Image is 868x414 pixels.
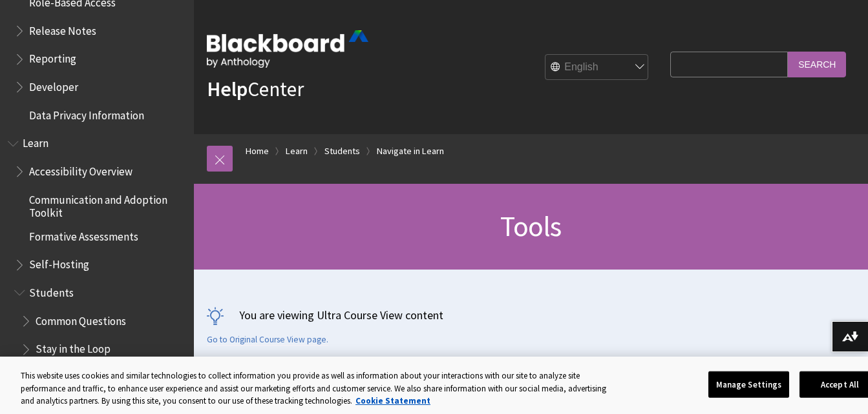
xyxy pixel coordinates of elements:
a: Learn [286,143,308,159]
span: Students [29,282,74,299]
span: Release Notes [29,20,96,37]
a: Go to Original Course View page. [207,334,328,346]
span: Data Privacy Information [29,104,144,122]
input: Search [788,52,846,77]
span: Accessibility Overview [29,161,132,178]
img: Blackboard by Anthology [207,30,368,68]
span: Developer [29,76,78,94]
span: Stay in the Loop [36,339,111,356]
select: Site Language Selector [545,55,649,81]
strong: Help [207,76,248,102]
span: Reporting [29,48,76,66]
div: This website uses cookies and similar technologies to collect information you provide as well as ... [21,370,608,408]
span: Learn [23,133,48,150]
button: Manage Settings [708,371,789,398]
a: Home [246,143,269,159]
a: HelpCenter [207,76,304,102]
p: You are viewing Ultra Course View content [207,307,855,323]
span: Communication and Adoption Toolkit [29,189,185,219]
a: Students [324,143,360,159]
span: Self-Hosting [29,254,89,271]
span: Common Questions [36,310,126,328]
span: Tools [500,208,561,244]
span: Formative Assessments [29,226,138,243]
a: Navigate in Learn [377,143,444,159]
a: More information about your privacy, opens in a new tab [355,395,430,406]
